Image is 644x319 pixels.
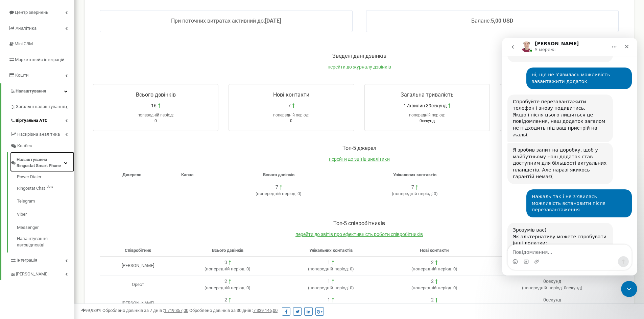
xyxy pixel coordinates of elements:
[125,248,151,253] span: Співробітник
[17,157,64,169] span: Налаштування Ringostat Smart Phone
[138,113,174,117] span: попередній період:
[522,285,582,290] span: ( 0секунд )
[1,83,74,99] a: Налаштування
[205,266,251,271] span: ( 0 )
[392,191,438,196] span: ( 0 )
[136,91,176,98] span: Всього дзвінків
[308,266,354,271] span: ( 0 )
[404,102,447,109] span: 17хвилин 39секунд
[413,266,452,271] span: попередній період:
[276,184,278,191] div: 7
[11,189,105,268] div: Зрозумів вас( Як альтернативу можете спробувати інші додатки: Або використовувати наш додаток на ...
[81,308,101,313] span: 99,989%
[332,53,386,59] span: Зведені дані дзвінків
[100,294,176,313] td: [PERSON_NAME]
[17,143,32,149] span: Колбек
[16,117,48,124] span: Віртуальна АТС
[471,18,513,24] a: Баланс:5,00 USD
[15,57,65,62] span: Маркетплейс інтеграцій
[205,285,251,290] span: ( 0 )
[502,38,637,275] iframe: Intercom live chat
[393,191,433,196] span: попередній період:
[543,278,561,285] div: 0секунд
[290,118,292,123] span: 0
[256,191,302,196] span: ( 0 )
[224,297,227,303] div: 2
[543,297,561,303] div: 0секунд
[16,88,46,94] span: Налаштування
[10,252,74,266] a: Інтеграція
[342,145,376,151] span: Toп-5 джерел
[154,118,157,123] span: 0
[309,266,349,271] span: попередній період:
[17,174,74,182] a: Power Dialer
[100,275,176,294] td: Орест
[309,285,349,290] span: попередній період:
[411,285,457,290] span: ( 0 )
[10,266,74,280] a: [PERSON_NAME]
[328,278,330,285] div: 1
[420,248,449,253] span: Нові контакти
[257,191,296,196] span: попередній період:
[328,64,391,70] a: перейти до журналу дзвінків
[273,91,309,98] span: Нові контакти
[431,259,434,266] div: 2
[15,10,48,15] span: Центр звернень
[5,185,111,272] div: Зрозумів вас(Як альтернативу можете спробувати інші додатки:BriaАбо використовувати наш додаток н...
[288,102,291,109] span: 7
[328,297,330,303] div: 1
[17,182,74,195] a: Ringostat ChatBeta
[10,140,74,152] a: Колбек
[10,127,74,140] a: Наскрізна аналітика
[10,99,74,113] a: Загальні налаштування
[273,113,309,117] span: попередній період:
[411,266,457,271] span: ( 0 )
[6,207,129,218] textarea: Повідомлення...
[329,156,390,162] a: перейти до звітів аналітики
[10,113,74,127] a: Віртуальна АТС
[181,172,193,177] span: Канал
[17,131,60,138] span: Наскрізна аналітика
[171,18,281,24] a: При поточних витратах активний до:[DATE]
[295,232,423,237] a: перейти до звітів про ефективність роботи співробітників
[621,281,637,297] iframe: Intercom live chat
[263,172,294,177] span: Всього дзвінків
[17,221,74,234] a: Messenger
[17,257,37,264] span: Інтеграція
[401,91,454,98] span: Загальна тривалість
[10,152,74,172] a: Налаштування Ringostat Smart Phone
[253,308,278,313] u: 7 339 146,00
[206,285,245,290] span: попередній період:
[151,102,157,109] span: 16
[431,297,434,303] div: 2
[100,257,176,275] td: [PERSON_NAME]
[409,113,445,117] span: попередній період:
[15,41,33,46] span: Mini CRM
[224,259,227,266] div: 3
[17,208,74,221] a: Viber
[122,172,141,177] span: Джерело
[413,285,452,290] span: попередній період:
[523,285,563,290] span: попередній період:
[411,184,414,191] div: 7
[212,248,243,253] span: Всього дзвінків
[15,73,29,78] span: Кошти
[16,26,37,31] span: Аналiтика
[431,278,434,285] div: 2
